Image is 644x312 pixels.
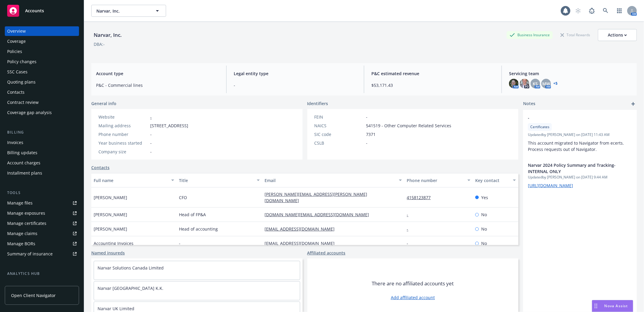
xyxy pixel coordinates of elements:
[7,198,33,208] div: Manage files
[625,115,632,122] a: remove
[25,8,44,13] span: Accounts
[7,239,35,249] div: Manage BORs
[5,219,79,228] a: Manage certificates
[5,279,79,289] a: Loss summary generator
[481,194,488,201] span: Yes
[94,41,105,47] div: DBA: -
[608,29,627,41] div: Actions
[528,115,616,121] span: -
[94,194,127,201] span: [PERSON_NAME]
[7,37,26,46] div: Coverage
[5,129,79,135] div: Billing
[7,208,45,218] div: Manage exposures
[5,239,79,249] a: Manage BORs
[572,5,584,17] a: Start snowing
[91,250,125,256] a: Named insureds
[630,100,637,107] a: add
[307,250,346,256] a: Affiliated accounts
[391,294,435,301] a: Add affiliated account
[7,219,46,228] div: Manage certificates
[5,26,79,36] a: Overview
[315,131,364,137] div: SIC code
[179,240,180,246] span: -
[481,240,487,246] span: No
[520,79,529,88] img: photo
[5,208,79,218] a: Manage exposures
[150,140,152,146] span: -
[407,226,413,232] a: -
[98,285,163,291] a: Narvar [GEOGRAPHIC_DATA] K.K.
[558,31,593,39] div: Total Rewards
[5,168,79,178] a: Installment plans
[177,173,262,187] button: Title
[179,226,218,232] span: Head of accounting
[265,212,374,217] a: [DOMAIN_NAME][EMAIL_ADDRESS][DOMAIN_NAME]
[371,82,494,88] span: $53,171.43
[150,149,152,155] span: -
[94,177,168,184] div: Full name
[234,70,357,77] span: Legal entity type
[265,226,339,232] a: [EMAIL_ADDRESS][DOMAIN_NAME]
[592,300,633,312] button: Nova Assist
[265,177,396,184] div: Email
[625,162,632,169] a: remove
[5,98,79,107] a: Contract review
[91,173,177,187] button: Full name
[407,240,413,246] a: -
[613,5,625,17] a: Switch app
[600,5,612,17] a: Search
[7,168,42,178] div: Installment plans
[473,173,518,187] button: Key contact
[98,265,164,271] a: Narvar Solutions Canada Limited
[315,140,364,146] div: CSLB
[533,81,538,87] span: KS
[523,100,535,107] span: Notes
[407,195,435,200] a: 4158123877
[5,271,79,277] div: Analytics hub
[604,303,628,308] span: Nova Assist
[96,8,148,14] span: Narvar, Inc.
[94,211,127,218] span: [PERSON_NAME]
[5,108,79,117] a: Coverage gap analysis
[7,47,22,56] div: Policies
[7,87,25,97] div: Contacts
[5,87,79,97] a: Contacts
[366,114,368,120] span: -
[179,194,187,201] span: CFO
[7,158,40,168] div: Account charges
[94,240,133,246] span: Accounting Invoices
[7,138,23,147] div: Invoices
[7,229,37,238] div: Manage claims
[5,37,79,46] a: Coverage
[528,162,616,175] span: Narvar 2024 Policy Summary and Tracking- INTERNAL ONLY
[530,124,549,130] span: Certificates
[307,100,328,107] span: Identifiers
[150,122,188,129] span: [STREET_ADDRESS]
[7,249,53,259] div: Summary of insurance
[404,173,473,187] button: Phone number
[94,226,127,232] span: [PERSON_NAME]
[98,122,148,129] div: Mailing address
[5,138,79,147] a: Invoices
[7,26,26,36] div: Overview
[407,177,464,184] div: Phone number
[523,157,637,193] div: Narvar 2024 Policy Summary and Tracking- INTERNAL ONLYUpdatedby [PERSON_NAME] on [DATE] 9:44 AM[U...
[366,122,452,129] span: 541519 - Other Computer Related Services
[7,67,28,77] div: SSC Cases
[5,77,79,87] a: Quoting plans
[481,226,487,232] span: No
[265,240,339,246] a: [EMAIL_ADDRESS][DOMAIN_NAME]
[98,131,148,137] div: Phone number
[509,79,519,88] img: photo
[5,2,79,19] a: Accounts
[150,114,152,120] a: -
[7,279,57,289] div: Loss summary generator
[616,115,624,122] a: edit
[7,98,39,107] div: Contract review
[5,229,79,238] a: Manage claims
[7,108,52,117] div: Coverage gap analysis
[5,148,79,157] a: Billing updates
[616,162,624,169] a: edit
[234,82,357,88] span: -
